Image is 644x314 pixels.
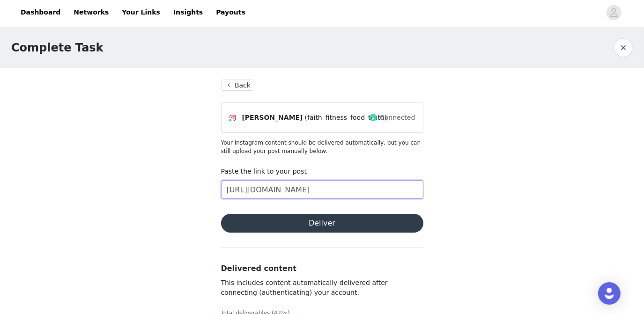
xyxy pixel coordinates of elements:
span: Connected [380,113,415,123]
div: avatar [609,5,618,20]
a: Your Links [116,2,166,23]
p: Your Instagram content should be delivered automatically, but you can still upload your post manu... [221,139,423,155]
div: Open Intercom Messenger [598,282,621,305]
span: (faith_fitness_food_truth) [305,113,387,123]
span: [PERSON_NAME] [242,113,303,123]
button: Back [221,80,255,91]
a: Payouts [210,2,251,23]
a: Dashboard [15,2,66,23]
a: Networks [68,2,114,23]
span: This includes content automatically delivered after connecting (authenticating) your account. [221,279,388,296]
a: Insights [168,2,208,23]
label: Paste the link to your post [221,168,307,175]
img: Instagram Icon [229,114,237,122]
h1: Complete Task [11,39,104,56]
h3: Delivered content [221,263,423,274]
input: Paste the link to your content here [221,180,423,199]
button: Deliver [221,214,423,233]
